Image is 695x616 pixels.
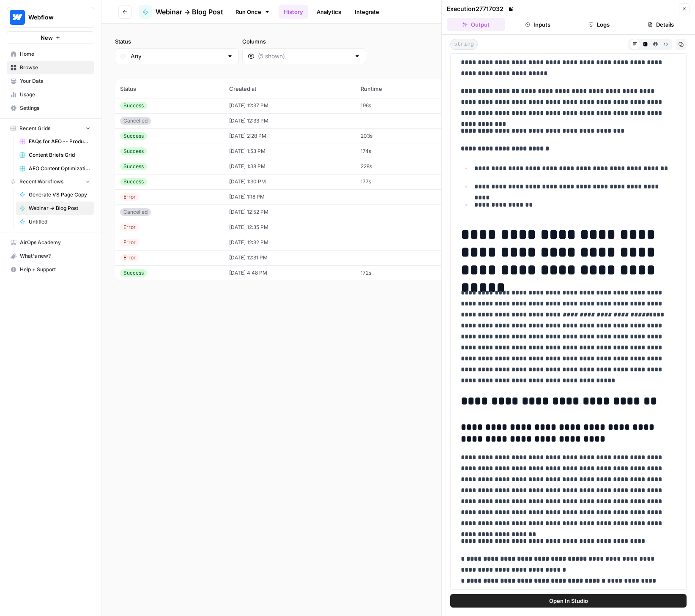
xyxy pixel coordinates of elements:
[350,5,384,19] a: Integrate
[224,189,356,204] td: [DATE] 1:18 PM
[131,52,223,60] input: Any
[29,204,90,212] span: Webinar -> Blog Post
[120,254,139,262] div: Error
[16,148,94,162] a: Content Briefs Grid
[20,239,90,246] span: AirOps Academy
[41,33,53,42] span: New
[509,18,567,31] button: Inputs
[447,18,505,31] button: Output
[120,147,147,155] div: Success
[115,79,224,98] th: Status
[115,37,239,46] label: Status
[7,101,94,115] a: Settings
[7,236,94,249] a: AirOps Academy
[20,77,90,85] span: Your Data
[16,188,94,202] a: Generate VS Page Copy
[120,239,139,246] div: Error
[258,52,350,60] input: (5 shown)
[120,269,147,277] div: Success
[120,163,147,170] div: Success
[120,224,139,231] div: Error
[224,98,356,113] td: [DATE] 12:37 PM
[224,250,356,265] td: [DATE] 12:31 PM
[120,178,147,185] div: Success
[7,47,94,61] a: Home
[115,64,681,79] span: (12 records)
[279,5,308,19] a: History
[549,597,588,605] span: Open In Studio
[120,102,147,109] div: Success
[29,218,90,226] span: Untitled
[7,249,94,263] button: What's new?
[224,204,356,220] td: [DATE] 12:52 PM
[16,135,94,148] a: FAQs for AEO -- Product/Features Pages Grid
[632,18,690,31] button: Details
[356,265,440,281] td: 172s
[224,128,356,144] td: [DATE] 2:28 PM
[224,174,356,189] td: [DATE] 1:30 PM
[450,39,478,50] span: string
[312,5,346,19] a: Analytics
[224,265,356,281] td: [DATE] 4:48 PM
[570,18,629,31] button: Logs
[242,37,366,46] label: Columns
[120,193,139,201] div: Error
[16,215,94,229] a: Untitled
[16,162,94,175] a: AEO Content Optimizations Grid
[20,91,90,98] span: Usage
[224,113,356,128] td: [DATE] 12:33 PM
[7,122,94,135] button: Recent Grids
[28,13,79,22] span: Webflow
[29,165,90,172] span: AEO Content Optimizations Grid
[224,235,356,250] td: [DATE] 12:32 PM
[19,178,63,185] span: Recent Workflows
[224,79,356,98] th: Created at
[7,61,94,74] a: Browse
[16,202,94,215] a: Webinar -> Blog Post
[7,88,94,101] a: Usage
[224,144,356,159] td: [DATE] 1:53 PM
[447,5,515,13] div: Execution 27717032
[20,104,90,112] span: Settings
[7,175,94,188] button: Recent Workflows
[19,125,50,132] span: Recent Grids
[7,7,94,28] button: Workspace: Webflow
[120,208,151,216] div: Cancelled
[356,174,440,189] td: 177s
[120,117,151,125] div: Cancelled
[356,159,440,174] td: 228s
[356,98,440,113] td: 196s
[29,191,90,199] span: Generate VS Page Copy
[156,7,223,17] span: Webinar -> Blog Post
[224,220,356,235] td: [DATE] 12:35 PM
[20,266,90,273] span: Help + Support
[120,132,147,140] div: Success
[224,159,356,174] td: [DATE] 1:38 PM
[10,10,25,25] img: Webflow Logo
[356,144,440,159] td: 174s
[230,5,275,19] a: Run Once
[356,128,440,144] td: 203s
[7,263,94,276] button: Help + Support
[29,138,90,145] span: FAQs for AEO -- Product/Features Pages Grid
[7,74,94,88] a: Your Data
[7,250,94,262] div: What's new?
[7,31,94,44] button: New
[356,79,440,98] th: Runtime
[450,594,687,608] button: Open In Studio
[20,50,90,58] span: Home
[139,5,223,19] a: Webinar -> Blog Post
[29,151,90,159] span: Content Briefs Grid
[20,64,90,71] span: Browse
